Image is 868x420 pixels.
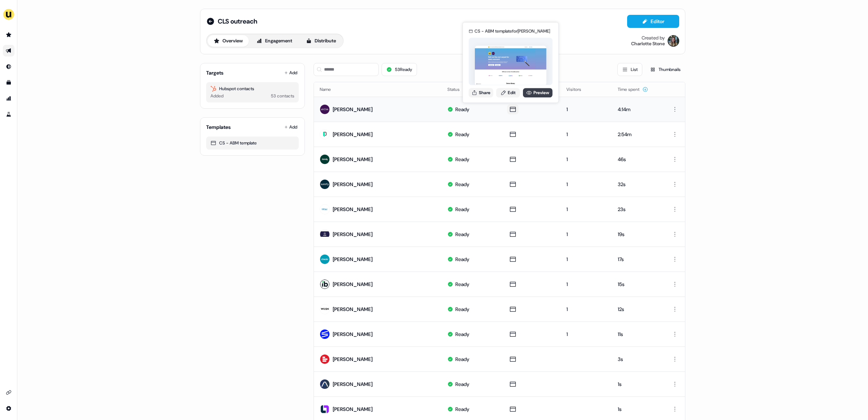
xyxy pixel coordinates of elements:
div: 15s [618,281,655,288]
button: 53Ready [382,63,417,76]
img: Charlotte [668,35,679,47]
div: Charlotte Stone [631,41,665,47]
div: Hubspot contacts [210,85,294,92]
a: Edit [496,88,520,97]
div: [PERSON_NAME] [333,131,373,138]
div: 1 [566,306,606,313]
div: [PERSON_NAME] [333,406,373,413]
div: 1 [566,181,606,188]
button: Editor [627,15,679,28]
a: Go to integrations [3,403,14,414]
button: Visitors [566,83,590,96]
div: 12s [618,306,655,313]
div: Ready [455,206,469,213]
div: 1 [566,156,606,163]
div: Ready [455,331,469,338]
div: Ready [455,306,469,313]
div: Ready [455,106,469,113]
div: Ready [455,256,469,263]
div: 1 [566,106,606,113]
button: Time spent [618,83,648,96]
div: 1 [566,281,606,288]
div: 1 [566,331,606,338]
a: Go to outbound experience [3,45,14,56]
a: Editor [627,18,679,26]
div: [PERSON_NAME] [333,256,373,263]
button: List [617,63,642,76]
div: 1 [566,231,606,238]
div: 1s [618,381,655,388]
button: Add [283,122,299,132]
a: Preview [523,88,553,97]
div: 1 [566,206,606,213]
div: [PERSON_NAME] [333,306,373,313]
div: 23s [618,206,655,213]
div: Targets [206,69,224,76]
a: Go to integrations [3,387,14,398]
div: 19s [618,231,655,238]
div: [PERSON_NAME] [333,281,373,288]
button: Add [283,68,299,78]
div: Ready [455,381,469,388]
a: Go to attribution [3,93,14,104]
button: Name [320,83,340,96]
a: Go to experiments [3,109,14,120]
div: Ready [455,181,469,188]
a: Go to Inbound [3,61,14,72]
div: [PERSON_NAME] [333,331,373,338]
a: Go to prospects [3,29,14,41]
div: [PERSON_NAME] [333,156,373,163]
button: Overview [208,35,249,47]
div: CS - ABM template [210,139,294,147]
div: 32s [618,181,655,188]
div: 1 [566,256,606,263]
div: [PERSON_NAME] [333,206,373,213]
div: [PERSON_NAME] [333,381,373,388]
div: Ready [455,131,469,138]
div: 3s [618,356,655,363]
span: CLS outreach [218,17,257,26]
img: asset preview [475,46,546,86]
div: Created by [642,35,665,41]
button: Status [447,83,468,96]
div: Ready [455,281,469,288]
button: Distribute [300,35,342,47]
div: Ready [455,356,469,363]
div: 1 [566,131,606,138]
div: Added [210,92,224,100]
div: 17s [618,256,655,263]
div: CS - ABM template for [PERSON_NAME] [475,28,550,35]
div: 2:54m [618,131,655,138]
div: [PERSON_NAME] [333,181,373,188]
div: Ready [455,406,469,413]
div: Ready [455,156,469,163]
div: 46s [618,156,655,163]
div: 1s [618,406,655,413]
button: Share [469,88,493,97]
button: Thumbnails [645,63,685,76]
div: [PERSON_NAME] [333,356,373,363]
div: [PERSON_NAME] [333,231,373,238]
button: Engagement [250,35,298,47]
a: Go to templates [3,77,14,88]
div: [PERSON_NAME] [333,106,373,113]
div: 4:14m [618,106,655,113]
div: Ready [455,231,469,238]
div: 53 contacts [271,92,294,100]
div: Templates [206,123,231,131]
div: 11s [618,331,655,338]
